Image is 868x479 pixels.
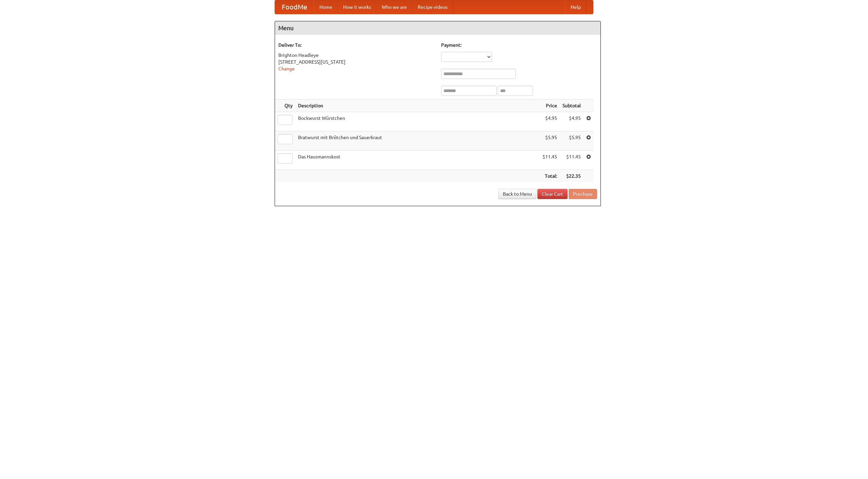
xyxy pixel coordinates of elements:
[295,131,540,151] td: Bratwurst mit Brötchen und Sauerkraut
[560,100,584,112] th: Subtotal
[278,52,434,59] div: Brighton Headleye
[278,66,295,71] a: Change
[376,0,412,14] a: Who we are
[498,189,536,199] a: Back to Menu
[565,0,586,14] a: Help
[295,151,540,170] td: Das Hausmannskost
[569,189,597,199] button: Purchase
[295,100,540,112] th: Description
[540,112,560,131] td: $4.95
[275,21,600,35] h4: Menu
[540,100,560,112] th: Price
[560,112,584,131] td: $4.95
[295,112,540,131] td: Bockwurst Würstchen
[314,0,338,14] a: Home
[560,131,584,151] td: $5.95
[278,42,434,48] h5: Deliver To:
[278,59,434,65] div: [STREET_ADDRESS][US_STATE]
[540,170,560,182] th: Total:
[338,0,376,14] a: How it works
[412,0,453,14] a: Recipe videos
[275,0,314,14] a: FoodMe
[441,42,597,48] h5: Payment:
[540,131,560,151] td: $5.95
[537,189,568,199] a: Clear Cart
[560,170,584,182] th: $22.35
[540,151,560,170] td: $11.45
[275,100,295,112] th: Qty
[560,151,584,170] td: $11.45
